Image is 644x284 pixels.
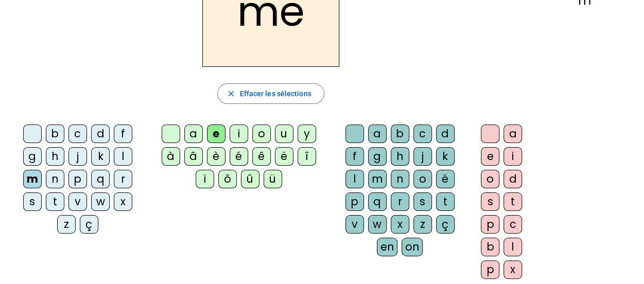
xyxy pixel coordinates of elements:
div: ô [218,170,237,188]
button: Effacer les sélections [217,83,324,104]
div: p [481,215,499,234]
div: l [503,238,522,256]
div: g [23,147,42,166]
div: d [436,125,455,143]
div: f [114,125,132,143]
div: v [68,192,87,211]
span: Effacer les sélections [239,87,311,100]
div: z [57,215,76,234]
div: t [46,192,64,211]
div: b [481,238,499,256]
div: p [481,260,499,279]
div: è [207,147,225,166]
div: e [481,147,499,166]
div: s [23,192,42,211]
div: i [503,147,522,166]
div: â [184,147,203,166]
div: ü [264,170,282,188]
div: é [436,170,455,188]
div: ë [275,147,293,166]
mat-icon: close [226,89,235,98]
div: d [503,170,522,188]
div: k [91,147,110,166]
div: i [230,125,248,143]
div: t [436,192,455,211]
div: l [114,147,132,166]
div: s [413,192,432,211]
div: c [503,215,522,234]
div: n [46,170,64,188]
div: e [207,125,225,143]
div: a [503,125,522,143]
div: m [368,170,387,188]
div: b [391,125,409,143]
div: h [46,147,64,166]
div: a [184,125,203,143]
div: o [481,170,499,188]
div: p [68,170,87,188]
div: c [413,125,432,143]
div: t [503,192,522,211]
div: ç [80,215,98,234]
div: r [391,192,409,211]
div: ï [196,170,214,188]
div: m [23,170,42,188]
div: p [345,192,364,211]
div: j [68,147,87,166]
div: c [68,125,87,143]
div: u [275,125,293,143]
div: on [402,238,423,256]
div: f [345,147,364,166]
div: ê [252,147,271,166]
div: o [413,170,432,188]
div: x [391,215,409,234]
div: y [298,125,316,143]
div: en [377,238,397,256]
div: q [91,170,110,188]
div: ç [436,215,455,234]
div: k [436,147,455,166]
div: a [368,125,387,143]
div: l [345,170,364,188]
div: b [46,125,64,143]
div: o [252,125,271,143]
div: g [368,147,387,166]
div: q [368,192,387,211]
div: h [391,147,409,166]
div: n [391,170,409,188]
div: z [413,215,432,234]
div: w [91,192,110,211]
div: w [368,215,387,234]
div: x [114,192,132,211]
div: s [481,192,499,211]
div: é [230,147,248,166]
div: v [345,215,364,234]
div: î [298,147,316,166]
div: x [503,260,522,279]
div: û [241,170,259,188]
div: j [413,147,432,166]
div: d [91,125,110,143]
div: r [114,170,132,188]
div: à [162,147,180,166]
